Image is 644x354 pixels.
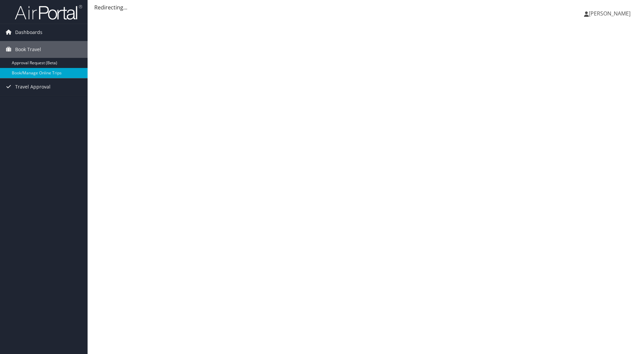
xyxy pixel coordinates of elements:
[15,78,51,95] span: Travel Approval
[584,3,637,24] a: [PERSON_NAME]
[589,10,631,17] span: [PERSON_NAME]
[15,4,82,20] img: airportal-logo.png
[94,3,637,11] div: Redirecting...
[15,24,42,41] span: Dashboards
[15,41,41,58] span: Book Travel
